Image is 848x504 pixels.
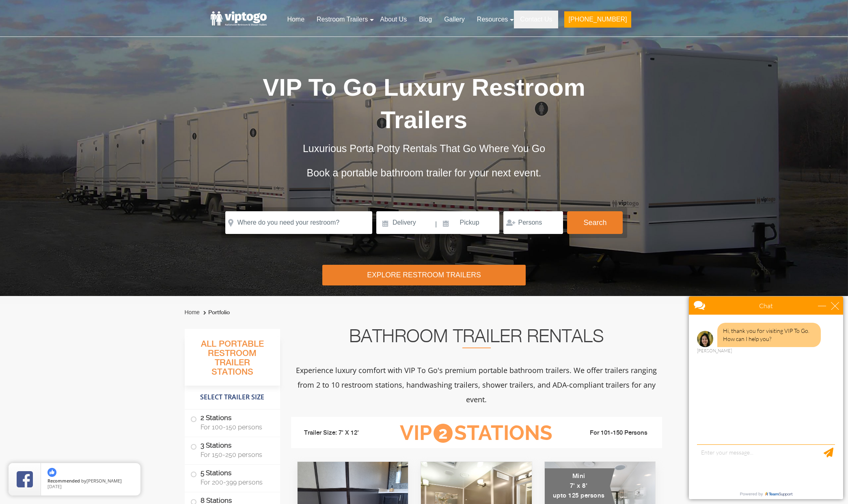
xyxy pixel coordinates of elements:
h3: All Portable Restroom Trailer Stations [185,337,280,386]
button: [PHONE_NUMBER] [564,11,631,28]
input: Where do you need your restroom? [225,211,372,234]
li: Portfolio [201,308,230,317]
div: Mini 7' x 8' upto 125 persons [545,468,615,504]
a: Contact Us [514,11,558,28]
input: Persons [503,211,563,234]
a: [PHONE_NUMBER] [558,11,637,32]
li: For 101-150 Persons [565,428,656,438]
h4: Select Trailer Size [185,390,280,405]
span: Book a portable bathroom trailer for your next event. [306,167,541,178]
a: Blog [413,11,438,28]
a: Home [281,11,311,28]
div: Explore Restroom Trailers [322,265,526,285]
a: Restroom Trailers [311,11,374,28]
img: thumbs up icon [47,468,56,477]
p: Experience luxury comfort with VIP To Go's premium portable bathroom trailers. We offer trailers ... [291,363,662,407]
input: Pickup [438,211,500,234]
iframe: Live Chat Box [684,292,848,504]
h3: VIP Stations [387,422,565,444]
span: 2 [434,424,453,443]
a: Gallery [438,11,471,28]
span: | [435,211,437,237]
span: by [47,478,134,484]
a: About Us [374,11,413,28]
label: 5 Stations [190,465,274,490]
a: Home [185,309,200,315]
label: 3 Stations [190,437,274,462]
span: For 100-150 persons [201,423,270,431]
h2: Bathroom Trailer Rentals [291,329,662,348]
label: 2 Stations [190,410,274,435]
span: VIP To Go Luxury Restroom Trailers [263,74,585,133]
input: Delivery [376,211,434,234]
li: Trailer Size: 7' X 12' [297,421,388,445]
img: Review Rating [17,471,33,487]
span: Recommended [47,478,80,484]
span: [DATE] [47,483,62,489]
span: For 200-399 persons [201,478,270,486]
span: Luxurious Porta Potty Rentals That Go Where You Go [303,143,545,154]
span: For 150-250 persons [201,451,270,459]
span: [PERSON_NAME] [86,478,122,484]
a: Resources [471,11,514,28]
button: Search [567,211,623,234]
